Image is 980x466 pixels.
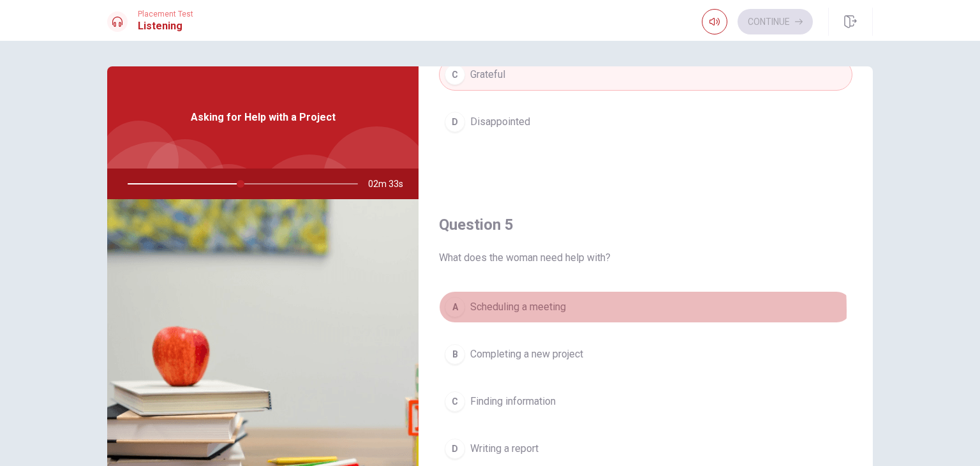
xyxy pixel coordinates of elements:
span: Scheduling a meeting [470,299,566,315]
span: 02m 33s [368,169,413,199]
div: D [445,439,465,459]
span: Writing a report [470,441,538,456]
span: Completing a new project [470,347,583,362]
span: Disappointed [470,114,530,130]
button: CGrateful [439,59,852,91]
button: CFinding information [439,386,852,417]
div: D [445,112,465,132]
h4: Question 5 [439,214,852,235]
button: AScheduling a meeting [439,291,852,323]
span: What does the woman need help with? [439,250,852,266]
button: BCompleting a new project [439,338,852,370]
span: Grateful [470,67,505,82]
div: C [445,391,465,412]
button: DWriting a report [439,433,852,465]
div: C [445,64,465,85]
span: Asking for Help with a Project [191,110,336,125]
span: Finding information [470,394,556,409]
button: DDisappointed [439,106,852,138]
span: Placement Test [138,10,193,19]
h1: Listening [138,19,193,34]
div: A [445,297,465,317]
div: B [445,344,465,365]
